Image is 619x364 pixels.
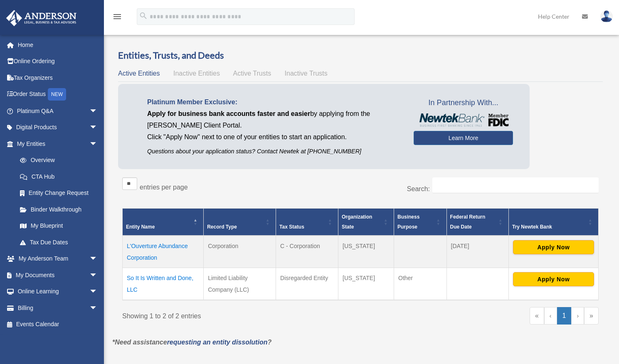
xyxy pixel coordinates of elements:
td: So It Is Written and Done, LLC [123,268,204,300]
td: [US_STATE] [338,236,394,268]
span: Business Purpose [397,214,419,230]
a: Online Learningarrow_drop_down [6,283,110,300]
label: entries per page [140,184,188,191]
a: My Blueprint [12,218,106,234]
span: arrow_drop_down [89,119,106,136]
a: Digital Productsarrow_drop_down [6,119,110,136]
td: Disregarded Entity [276,268,338,300]
a: Home [6,37,110,53]
th: Tax Status: Activate to sort [276,208,338,236]
td: Corporation [204,236,276,268]
a: My Anderson Teamarrow_drop_down [6,251,110,267]
span: Active Trusts [233,70,271,77]
th: Try Newtek Bank : Activate to sort [508,208,598,236]
div: Showing 1 to 2 of 2 entries [122,307,354,322]
td: Limited Liability Company (LLC) [204,268,276,300]
th: Organization State: Activate to sort [338,208,394,236]
label: Search: [407,185,430,192]
img: User Pic [600,10,613,22]
a: Tax Due Dates [12,234,106,251]
div: NEW [48,88,66,101]
a: Events Calendar [6,316,110,333]
a: Learn More [414,131,513,145]
a: Next [571,307,584,325]
span: Organization State [342,214,372,230]
th: Entity Name: Activate to invert sorting [123,208,204,236]
a: Previous [544,307,557,325]
div: Try Newtek Bank [512,222,586,232]
span: Inactive Entities [173,70,220,77]
i: menu [112,12,122,22]
a: Billingarrow_drop_down [6,300,110,316]
a: Overview [12,152,102,169]
span: arrow_drop_down [89,283,106,300]
span: arrow_drop_down [89,267,106,284]
img: NewtekBankLogoSM.png [418,113,509,127]
td: L'Ouverture Abundance Corporation [123,236,204,268]
a: Binder Walkthrough [12,201,106,218]
p: Click "Apply Now" next to one of your entities to start an application. [147,131,401,143]
td: [US_STATE] [338,268,394,300]
span: In Partnership With... [414,96,513,110]
p: Platinum Member Exclusive: [147,96,401,108]
img: Anderson Advisors Platinum Portal [4,10,79,26]
a: CTA Hub [12,168,106,185]
button: Apply Now [513,240,594,254]
span: Inactive Trusts [285,70,328,77]
h3: Entities, Trusts, and Deeds [118,49,603,62]
a: requesting an entity dissolution [167,339,268,346]
a: menu [112,15,122,22]
a: My Documentsarrow_drop_down [6,267,110,283]
th: Business Purpose: Activate to sort [394,208,447,236]
em: *Need assistance ? [112,339,271,346]
span: Active Entities [118,70,160,77]
td: Other [394,268,447,300]
span: Apply for business bank accounts faster and easier [147,110,310,117]
a: Online Ordering [6,53,110,70]
p: by applying from the [PERSON_NAME] Client Portal. [147,108,401,131]
th: Record Type: Activate to sort [204,208,276,236]
a: Tax Organizers [6,69,110,86]
td: C - Corporation [276,236,338,268]
span: Tax Status [279,224,304,230]
th: Federal Return Due Date: Activate to sort [446,208,508,236]
a: 1 [557,307,572,325]
a: My Entitiesarrow_drop_down [6,135,106,152]
td: [DATE] [446,236,508,268]
span: Federal Return Due Date [450,214,486,230]
p: Questions about your application status? Contact Newtek at [PHONE_NUMBER] [147,146,401,157]
a: First [530,307,544,325]
span: arrow_drop_down [89,135,106,152]
a: Order StatusNEW [6,86,110,103]
i: search [139,11,148,20]
span: arrow_drop_down [89,300,106,317]
a: Entity Change Request [12,185,106,202]
span: Record Type [207,224,237,230]
span: Entity Name [126,224,155,230]
a: Last [584,307,599,325]
a: Platinum Q&Aarrow_drop_down [6,103,110,119]
button: Apply Now [513,272,594,286]
span: arrow_drop_down [89,103,106,120]
span: arrow_drop_down [89,251,106,268]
